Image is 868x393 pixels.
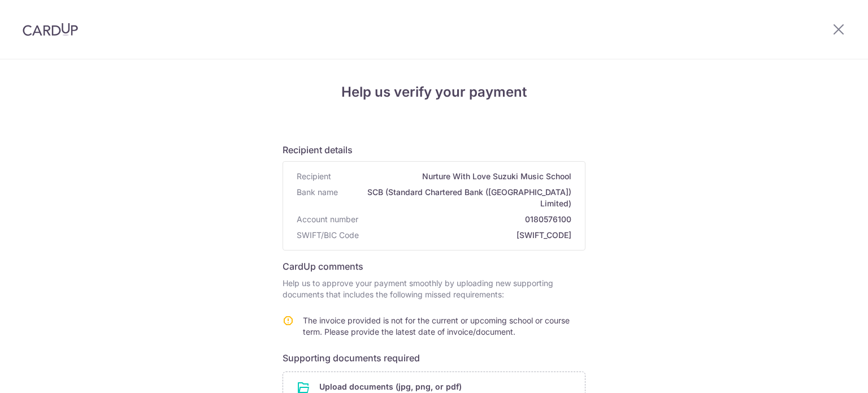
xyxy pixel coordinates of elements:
span: The invoice provided is not for the current or upcoming school or course term. Please provide the... [303,316,570,336]
h6: Recipient details [283,143,585,157]
span: SCB (Standard Chartered Bank ([GEOGRAPHIC_DATA]) Limited) [342,187,571,209]
img: CardUp [23,23,78,36]
span: Bank name [297,187,338,209]
span: Nurture With Love Suzuki Music School [336,171,571,182]
span: Account number [297,214,358,225]
p: Help us to approve your payment smoothly by uploading new supporting documents that includes the ... [283,278,585,300]
h6: Supporting documents required [283,351,585,365]
span: SWIFT/BIC Code [297,230,359,241]
span: [SWIFT_CODE] [363,230,571,241]
h6: CardUp comments [283,260,585,273]
span: Recipient [297,171,331,182]
h4: Help us verify your payment [283,82,585,102]
span: 0180576100 [363,214,571,225]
